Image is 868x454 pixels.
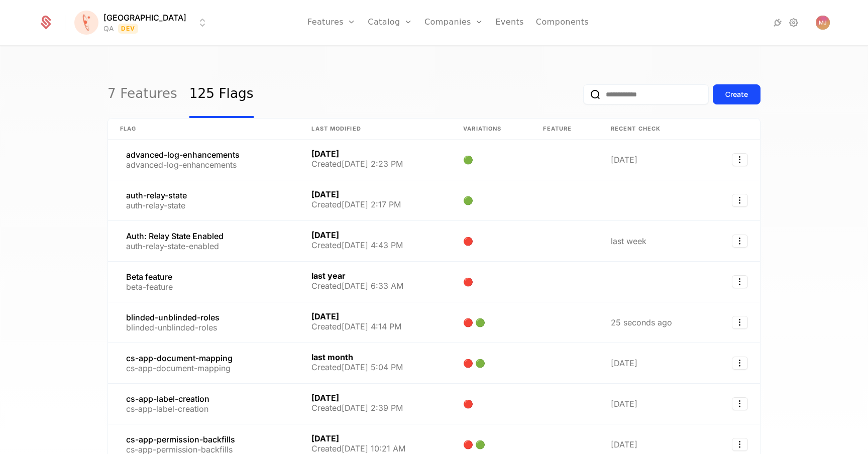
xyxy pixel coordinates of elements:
div: QA [103,24,114,34]
button: Select action [732,438,748,451]
span: Dev [118,24,139,34]
button: Select action [732,316,748,329]
a: Settings [788,17,800,29]
th: Last Modified [299,119,451,140]
button: Select action [732,235,748,248]
th: Recent check [599,119,708,140]
button: Select action [732,275,748,288]
div: Create [725,89,748,99]
th: Feature [531,119,598,140]
button: Select environment [77,12,208,34]
th: Variations [451,119,531,140]
a: Integrations [772,17,784,29]
img: Florence [74,11,98,35]
button: Select action [732,397,748,410]
a: 7 Features [107,71,177,118]
button: Select action [732,194,748,207]
button: Open user button [816,16,830,30]
th: Flag [108,119,299,140]
button: Select action [732,153,748,166]
a: 125 Flags [189,71,254,118]
span: [GEOGRAPHIC_DATA] [103,12,186,24]
button: Select action [732,357,748,370]
button: Create [713,84,761,104]
img: Milos Jacimovic [816,16,830,30]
